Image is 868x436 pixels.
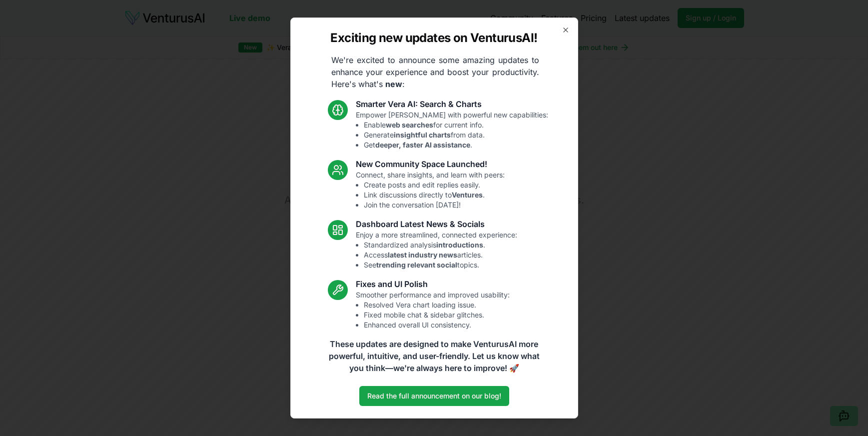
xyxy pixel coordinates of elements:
li: Enable for current info. [364,120,548,130]
li: Join the conversation [DATE]! [364,200,505,210]
li: Enhanced overall UI consistency. [364,320,510,330]
strong: deeper, faster AI assistance [375,140,470,149]
li: Resolved Vera chart loading issue. [364,300,510,310]
li: Create posts and edit replies easily. [364,180,505,190]
li: Access articles. [364,250,517,260]
li: Get . [364,140,548,150]
strong: new [385,79,402,89]
h3: Dashboard Latest News & Socials [356,218,517,230]
h2: Exciting new updates on VenturusAI! [330,30,537,46]
h3: Smarter Vera AI: Search & Charts [356,98,548,110]
p: Connect, share insights, and learn with peers: [356,170,505,210]
strong: latest industry news [388,250,457,259]
li: Generate from data. [364,130,548,140]
li: See topics. [364,260,517,270]
h3: New Community Space Launched! [356,158,505,170]
strong: introductions [436,240,483,249]
li: Link discussions directly to . [364,190,505,200]
p: These updates are designed to make VenturusAI more powerful, intuitive, and user-friendly. Let us... [322,338,546,374]
a: Read the full announcement on our blog! [359,386,509,406]
li: Standardized analysis . [364,240,517,250]
p: Empower [PERSON_NAME] with powerful new capabilities: [356,110,548,150]
strong: Ventures [452,190,483,199]
h3: Fixes and UI Polish [356,278,510,290]
p: Smoother performance and improved usability: [356,290,510,330]
p: We're excited to announce some amazing updates to enhance your experience and boost your producti... [323,54,547,90]
strong: trending relevant social [376,260,457,269]
strong: insightful charts [394,130,451,139]
p: Enjoy a more streamlined, connected experience: [356,230,517,270]
li: Fixed mobile chat & sidebar glitches. [364,310,510,320]
strong: web searches [386,120,433,129]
